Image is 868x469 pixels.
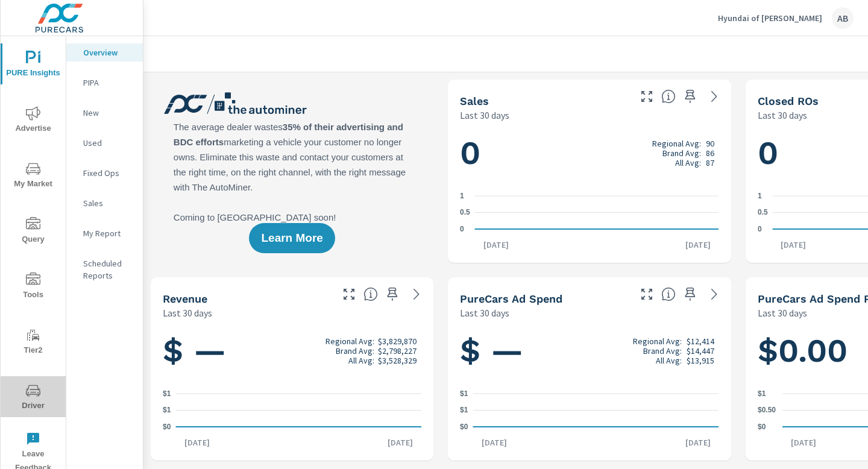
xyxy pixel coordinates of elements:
[163,389,171,398] text: $1
[378,346,417,356] p: $2,798,227
[4,328,62,357] span: Tier2
[379,436,421,449] p: [DATE]
[687,346,714,356] p: $14,447
[637,285,656,304] button: Make Fullscreen
[460,423,468,431] text: $0
[83,167,133,179] p: Fixed Ops
[758,423,766,431] text: $0
[832,7,854,29] div: AB
[705,87,724,106] a: See more details in report
[4,383,62,413] span: Driver
[460,108,509,122] p: Last 30 days
[460,95,489,107] h5: Sales
[637,87,656,106] button: Make Fullscreen
[66,224,143,242] div: My Report
[83,107,133,119] p: New
[687,356,714,365] p: $13,915
[66,43,143,61] div: Overview
[325,336,374,346] p: Regional Avg:
[687,336,714,346] p: $12,414
[83,227,133,239] p: My Report
[83,46,133,58] p: Overview
[758,192,762,200] text: 1
[681,285,700,304] span: Save this to your personalized report
[163,306,212,320] p: Last 30 days
[66,194,143,212] div: Sales
[758,406,776,415] text: $0.50
[163,423,171,431] text: $0
[706,148,714,158] p: 86
[758,95,819,107] h5: Closed ROs
[681,87,700,106] span: Save this to your personalized report
[758,108,807,122] p: Last 30 days
[407,285,426,304] a: See more details in report
[339,285,359,304] button: Make Fullscreen
[83,257,133,282] p: Scheduled Reports
[249,223,335,253] button: Learn More
[4,162,62,191] span: My Market
[460,389,468,398] text: $1
[378,356,417,365] p: $3,528,329
[662,148,701,158] p: Brand Avg:
[772,239,814,251] p: [DATE]
[460,292,562,305] h5: PureCars Ad Spend
[705,285,724,304] a: See more details in report
[66,254,143,285] div: Scheduled Reports
[656,356,682,365] p: All Avg:
[176,436,218,449] p: [DATE]
[782,436,825,449] p: [DATE]
[83,197,133,209] p: Sales
[460,306,509,320] p: Last 30 days
[4,272,62,302] span: Tools
[163,292,207,305] h5: Revenue
[363,287,378,301] span: Total sales revenue over the selected date range. [Source: This data is sourced from the dealer’s...
[163,330,421,371] h1: $ —
[83,77,133,89] p: PIPA
[66,134,143,152] div: Used
[643,346,682,356] p: Brand Avg:
[475,239,517,251] p: [DATE]
[348,356,374,365] p: All Avg:
[718,13,822,24] p: Hyundai of [PERSON_NAME]
[460,209,470,217] text: 0.5
[661,89,676,104] span: Number of vehicles sold by the dealership over the selected date range. [Source: This data is sou...
[66,104,143,122] div: New
[383,285,402,304] span: Save this to your personalized report
[460,225,464,233] text: 0
[66,74,143,92] div: PIPA
[758,389,766,398] text: $1
[706,139,714,148] p: 90
[83,137,133,149] p: Used
[706,158,714,168] p: 87
[633,336,682,346] p: Regional Avg:
[758,209,768,217] text: 0.5
[460,192,464,200] text: 1
[4,217,62,247] span: Query
[336,346,374,356] p: Brand Avg:
[661,287,676,301] span: Total cost of media for all PureCars channels for the selected dealership group over the selected...
[675,158,701,168] p: All Avg:
[460,330,719,371] h1: $ —
[261,233,322,244] span: Learn More
[473,436,515,449] p: [DATE]
[677,239,719,251] p: [DATE]
[758,306,807,320] p: Last 30 days
[4,106,62,136] span: Advertise
[460,406,468,415] text: $1
[4,51,62,80] span: PURE Insights
[758,225,762,233] text: 0
[460,133,719,174] h1: 0
[66,164,143,182] div: Fixed Ops
[677,436,719,449] p: [DATE]
[163,406,171,415] text: $1
[652,139,701,148] p: Regional Avg:
[378,336,417,346] p: $3,829,870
